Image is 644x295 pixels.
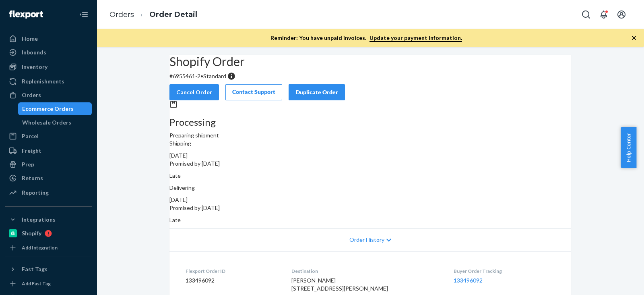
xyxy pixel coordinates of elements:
[186,276,279,285] dd: 133496092
[169,196,571,204] div: [DATE]
[22,174,43,182] div: Returns
[22,265,47,273] div: Fast Tags
[22,118,71,127] div: Wholesale Orders
[169,72,571,80] p: # 6955461-2
[5,46,92,59] a: Inbounds
[76,6,92,23] button: Close Navigation
[5,32,92,45] a: Home
[169,160,571,168] p: Promised by [DATE]
[22,48,46,56] div: Inbounds
[5,60,92,73] a: Inventory
[18,102,92,115] a: Ecommerce Orders
[22,280,51,287] div: Add Fast Tag
[22,63,47,71] div: Inventory
[295,88,338,96] div: Duplicate Order
[169,117,571,127] h3: Processing
[149,10,197,19] a: Order Detail
[109,10,134,19] a: Orders
[22,244,58,251] div: Add Integration
[22,160,34,168] div: Prep
[291,277,388,292] span: [PERSON_NAME] [STREET_ADDRESS][PERSON_NAME]
[5,227,92,240] a: Shopify
[5,144,92,157] a: Freight
[169,55,571,68] h2: Shopify Order
[22,105,74,113] div: Ecommerce Orders
[169,84,219,100] button: Cancel Order
[169,216,571,224] p: Late
[270,34,462,42] p: Reminder: You have unpaid invoices.
[169,139,571,147] p: Shipping
[454,268,555,274] dt: Buyer Order Tracking
[5,243,92,253] a: Add Integration
[5,130,92,143] a: Parcel
[22,132,39,140] div: Parcel
[5,213,92,226] button: Integrations
[289,84,345,100] button: Duplicate Order
[22,189,49,197] div: Reporting
[369,34,462,42] a: Update your payment information.
[225,84,282,100] a: Contact Support
[18,116,92,129] a: Wholesale Orders
[5,89,92,102] a: Orders
[169,172,571,180] p: Late
[169,184,571,192] p: Delivering
[169,117,571,139] div: Preparing shipment
[349,236,384,244] span: Order History
[22,77,64,85] div: Replenishments
[5,172,92,185] a: Returns
[5,158,92,171] a: Prep
[454,277,483,284] a: 133496092
[291,268,441,274] dt: Destination
[9,10,43,19] img: Flexport logo
[5,75,92,88] a: Replenishments
[186,268,279,274] dt: Flexport Order ID
[103,3,204,27] ol: breadcrumbs
[5,279,92,289] a: Add Fast Tag
[22,147,41,155] div: Freight
[5,186,92,199] a: Reporting
[22,216,56,224] div: Integrations
[22,229,41,237] div: Shopify
[169,152,571,160] div: [DATE]
[5,263,92,276] button: Fast Tags
[22,91,41,99] div: Orders
[200,73,203,79] span: •
[22,35,38,43] div: Home
[596,6,612,23] button: Open notifications
[203,73,226,79] span: Standard
[578,6,594,23] button: Open Search Box
[613,6,630,23] button: Open account menu
[169,204,571,212] p: Promised by [DATE]
[621,127,636,168] button: Help Center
